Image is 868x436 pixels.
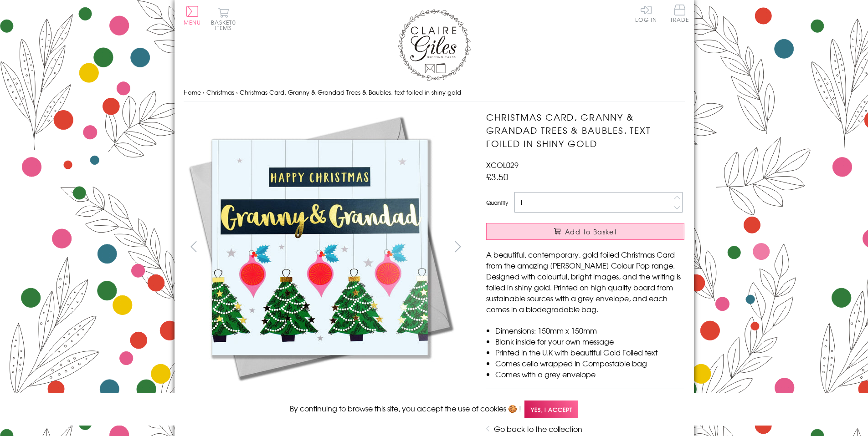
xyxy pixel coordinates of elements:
[206,88,234,96] a: Christmas
[215,18,236,32] span: 0 items
[398,9,471,81] img: Claire Giles Greetings Cards
[184,83,685,102] nav: breadcrumbs
[495,358,684,369] li: Comes cello wrapped in Compostable bag
[495,369,684,380] li: Comes with a grey envelope
[486,159,519,170] span: XCOL029
[184,6,201,25] button: Menu
[184,88,201,96] a: Home
[565,227,617,236] span: Add to Basket
[495,336,684,347] li: Blank inside for your own message
[468,111,741,384] img: Christmas Card, Granny & Grandad Trees & Baubles, text foiled in shiny gold
[495,325,684,336] li: Dimensions: 150mm x 150mm
[240,88,461,96] span: Christmas Card, Granny & Grandad Trees & Baubles, text foiled in shiny gold
[635,5,657,22] a: Log In
[236,88,238,96] span: ›
[184,236,204,257] button: prev
[447,236,468,257] button: next
[203,88,205,96] span: ›
[211,7,236,30] button: Basket0 items
[670,5,689,22] span: Trade
[486,198,508,207] label: Quantity
[494,423,582,434] a: Go back to the collection
[486,111,684,150] h1: Christmas Card, Granny & Grandad Trees & Baubles, text foiled in shiny gold
[670,5,689,24] a: Trade
[524,401,578,418] span: Yes, I accept
[183,111,457,384] img: Christmas Card, Granny & Grandad Trees & Baubles, text foiled in shiny gold
[184,18,201,26] span: Menu
[486,249,684,314] p: A beautiful, contemporary, gold foiled Christmas Card from the amazing [PERSON_NAME] Colour Pop r...
[495,347,684,358] li: Printed in the U.K with beautiful Gold Foiled text
[486,223,684,240] button: Add to Basket
[486,170,508,183] span: £3.50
